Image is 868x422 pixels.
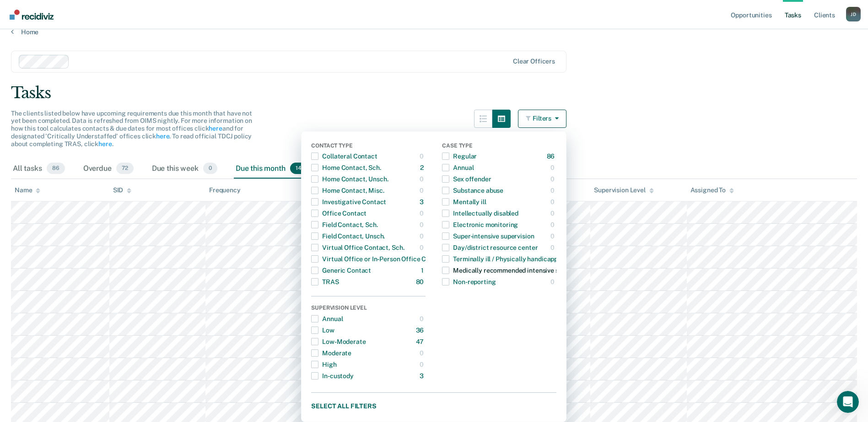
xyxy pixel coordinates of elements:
[442,252,565,266] div: Terminally ill / Physically handicapped
[550,229,556,243] div: 0
[420,311,426,326] div: 0
[311,357,336,372] div: High
[420,206,426,221] div: 0
[311,274,339,289] div: TRAS
[209,125,222,132] a: here
[420,195,426,209] div: 3
[416,334,426,349] div: 47
[234,159,309,179] div: Due this month14
[442,274,496,289] div: Non-reporting
[311,229,385,243] div: Field Contact, Unsch.
[442,195,486,209] div: Mentally ill
[442,160,474,175] div: Annual
[290,163,307,174] span: 14
[11,159,67,179] div: All tasks86
[550,172,556,186] div: 0
[442,142,556,151] div: Case Type
[47,163,65,174] span: 86
[550,160,556,175] div: 0
[550,183,556,198] div: 0
[442,240,538,255] div: Day/district resource center
[421,263,426,278] div: 1
[420,357,426,372] div: 0
[416,274,426,289] div: 80
[116,163,134,174] span: 72
[311,369,354,383] div: In-custody
[550,217,556,232] div: 0
[311,160,381,175] div: Home Contact, Sch.
[846,7,861,21] button: Profile dropdown button
[11,28,857,36] a: Home
[550,206,556,221] div: 0
[690,186,734,194] div: Assigned To
[311,263,371,278] div: Generic Contact
[547,149,557,164] div: 86
[846,7,861,21] div: J D
[518,110,566,128] button: Filters
[442,183,503,198] div: Substance abuse
[420,217,426,232] div: 0
[550,240,556,255] div: 0
[311,195,386,209] div: Investigative Contact
[420,183,426,198] div: 0
[311,311,343,326] div: Annual
[420,149,426,164] div: 0
[442,229,534,243] div: Super-intensive supervision
[837,391,859,413] iframe: Intercom live chat
[311,323,334,338] div: Low
[311,240,404,255] div: Virtual Office Contact, Sch.
[442,206,518,221] div: Intellectually disabled
[311,172,388,186] div: Home Contact, Unsch.
[442,149,477,164] div: Regular
[420,346,426,360] div: 0
[311,206,367,221] div: Office Contact
[311,334,366,349] div: Low-Moderate
[11,110,252,148] span: The clients listed below have upcoming requirements due this month that have not yet been complet...
[416,323,426,338] div: 36
[203,163,217,174] span: 0
[98,140,112,148] a: here
[442,263,589,278] div: Medically recommended intensive supervision
[594,186,654,194] div: Supervision Level
[311,252,446,266] div: Virtual Office or In-Person Office Contact
[10,10,54,20] img: Recidiviz
[420,172,426,186] div: 0
[311,305,426,313] div: Supervision Level
[442,217,518,232] div: Electronic monitoring
[550,274,556,289] div: 0
[420,240,426,255] div: 0
[81,159,135,179] div: Overdue72
[209,186,241,194] div: Frequency
[513,58,555,65] div: Clear officers
[150,159,219,179] div: Due this week0
[156,132,169,140] a: here
[420,229,426,243] div: 0
[15,186,40,194] div: Name
[11,84,857,102] div: Tasks
[311,142,426,151] div: Contact Type
[311,217,377,232] div: Field Contact, Sch.
[420,160,426,175] div: 2
[113,186,132,194] div: SID
[311,149,377,164] div: Collateral Contact
[550,195,556,209] div: 0
[311,183,384,198] div: Home Contact, Misc.
[420,369,426,383] div: 3
[442,172,491,186] div: Sex offender
[311,346,351,360] div: Moderate
[311,400,556,411] button: Select all filters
